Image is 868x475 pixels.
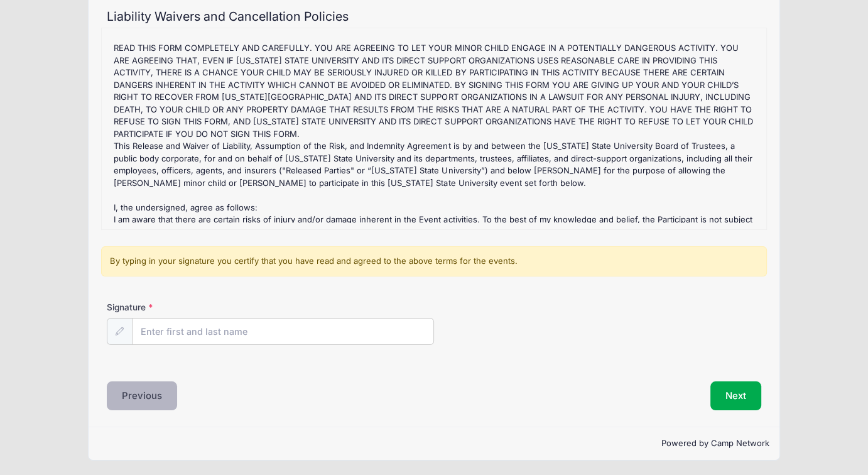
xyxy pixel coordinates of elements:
div: : CANCELLATIONS: A doctor's letter must accompany any request for a medical refund. There will be... [108,35,761,223]
p: Powered by Camp Network [99,437,769,450]
div: By typing in your signature you certify that you have read and agreed to the above terms for the ... [101,246,768,276]
label: Signature [107,301,270,314]
button: Previous [107,381,177,410]
h2: Liability Waivers and Cancellation Policies [107,9,761,24]
input: Enter first and last name [132,318,434,345]
button: Next [710,381,761,410]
